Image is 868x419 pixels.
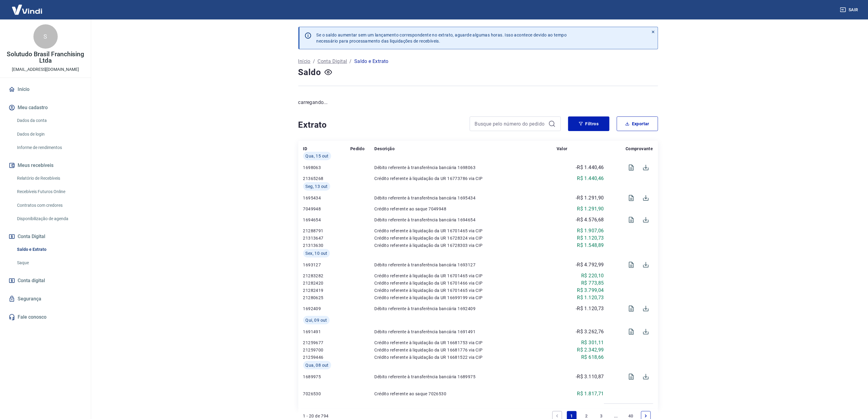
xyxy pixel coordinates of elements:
[375,306,557,312] p: Débito referente à transferência bancária 1692409
[15,257,84,269] a: Saque
[15,243,84,256] a: Saldo e Extrato
[303,340,350,346] p: 21259677
[303,287,350,293] p: 21282419
[303,195,350,201] p: 1695434
[303,242,350,248] p: 21313630
[15,199,84,212] a: Contratos com credores
[577,294,604,301] p: R$ 1.120,73
[639,160,653,175] span: Download
[298,66,321,78] h4: Saldo
[624,191,639,205] span: Visualizar
[577,346,604,354] p: R$ 2.342,99
[375,146,395,152] p: Descrição
[303,262,350,268] p: 1693127
[303,354,350,360] p: 21259446
[576,305,604,312] p: -R$ 1.120,73
[639,191,653,205] span: Download
[581,272,604,279] p: R$ 220,10
[303,206,350,212] p: 7049948
[7,230,84,243] button: Conta Digital
[375,206,557,212] p: Crédito referente ao saque 7049948
[577,390,604,397] p: R$ 1.817,71
[298,58,310,65] p: Início
[303,413,329,419] p: 1 - 20 de 794
[350,146,365,152] p: Pedido
[577,287,604,294] p: R$ 3.799,04
[317,58,347,65] a: Conta Digital
[303,273,350,279] p: 21283282
[375,287,557,293] p: Crédito referente à liquidação da UR 16701465 via CIP
[375,354,557,360] p: Crédito referente à liquidação da UR 16681522 via CIP
[303,146,307,152] p: ID
[577,175,604,182] p: R$ 1.440,46
[306,362,329,368] span: Qua, 08 out
[639,258,653,272] span: Download
[375,329,557,335] p: Débito referente à transferência bancária 1691491
[303,235,350,241] p: 21313647
[303,374,350,380] p: 1689975
[626,146,653,152] p: Comprovante
[306,250,328,256] span: Sex, 10 out
[639,324,653,339] span: Download
[577,227,604,234] p: R$ 1.907,06
[18,276,45,285] span: Conta digital
[624,258,639,272] span: Visualizar
[375,295,557,301] p: Crédito referente à liquidação da UR 16699199 via CIP
[639,369,653,384] span: Download
[375,164,557,171] p: Débito referente à transferência bancária 1698063
[7,0,47,19] img: Vindi
[7,159,84,172] button: Meus recebíveis
[577,234,604,242] p: R$ 1.120,73
[375,228,557,234] p: Crédito referente à liquidação da UR 16701465 via CIP
[306,153,329,159] span: Qua, 15 out
[303,228,350,234] p: 21288791
[576,194,604,202] p: -R$ 1.291,90
[576,373,604,380] p: -R$ 3.110,87
[298,119,462,131] h4: Extrato
[557,146,568,152] p: Valor
[303,280,350,286] p: 21282420
[624,301,639,316] span: Visualizar
[839,4,861,16] button: Sair
[375,340,557,346] p: Crédito referente à liquidação da UR 16681753 via CIP
[375,217,557,223] p: Débito referente à transferência bancária 1694654
[15,172,84,185] a: Relatório de Recebíveis
[624,369,639,384] span: Visualizar
[15,185,84,198] a: Recebíveis Futuros Online
[15,128,84,140] a: Dados de login
[581,354,604,361] p: R$ 618,66
[298,99,658,106] p: carregando...
[306,317,327,323] span: Qui, 09 out
[624,160,639,175] span: Visualizar
[7,310,84,324] a: Fale conosco
[624,324,639,339] span: Visualizar
[15,213,84,225] a: Disponibilização de agenda
[576,261,604,268] p: -R$ 4.792,99
[306,183,328,189] span: Seg, 13 out
[7,292,84,306] a: Segurança
[576,164,604,171] p: -R$ 1.440,46
[577,242,604,249] p: R$ 1.548,89
[303,164,350,171] p: 1698063
[303,347,350,353] p: 21259700
[576,216,604,223] p: -R$ 4.576,68
[581,339,604,346] p: R$ 301,11
[617,116,658,131] button: Exportar
[15,141,84,154] a: Informe de rendimentos
[375,175,557,182] p: Crédito referente à liquidação da UR 16773786 via CIP
[303,175,350,182] p: 21365268
[354,58,389,65] p: Saldo e Extrato
[7,101,84,114] button: Meu cadastro
[576,328,604,335] p: -R$ 3.262,76
[375,273,557,279] p: Crédito referente à liquidação da UR 16701465 via CIP
[375,262,557,268] p: Débito referente à transferência bancária 1693127
[303,391,350,397] p: 7026530
[577,205,604,213] p: R$ 1.291,90
[5,51,86,64] p: Solutudo Brasil Franchising Ltda
[303,295,350,301] p: 21280625
[15,114,84,127] a: Dados da conta
[375,280,557,286] p: Crédito referente à liquidação da UR 16701466 via CIP
[12,66,79,73] p: [EMAIL_ADDRESS][DOMAIN_NAME]
[317,32,567,44] p: Se o saldo aumentar sem um lançamento correspondente no extrato, aguarde algumas horas. Isso acon...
